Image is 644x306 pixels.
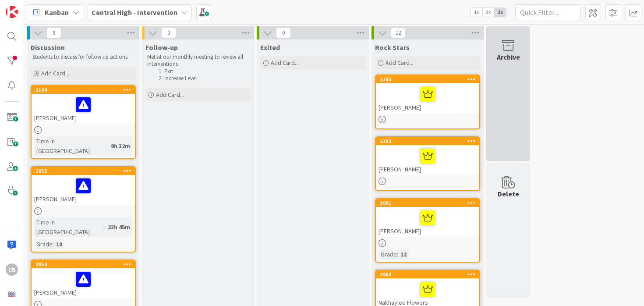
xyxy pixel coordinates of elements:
div: 2104 [32,86,135,94]
div: 2060 [380,271,479,278]
div: 2105 [380,76,479,82]
a: 2053[PERSON_NAME]Time in [GEOGRAPHIC_DATA]:23h 45mGrade:10 [31,166,136,253]
div: 2105 [376,75,479,83]
span: : [53,239,54,249]
span: : [397,249,398,259]
li: Exit [156,68,249,75]
div: [PERSON_NAME] [32,268,135,298]
span: Add Card... [271,59,299,67]
div: 10 [54,239,64,249]
span: 0 [161,28,176,38]
span: 9 [46,28,61,38]
div: Time in [GEOGRAPHIC_DATA] [34,136,107,156]
div: [PERSON_NAME] [32,175,135,205]
div: 2104 [35,87,135,93]
span: Add Card... [156,91,184,99]
a: 2105[PERSON_NAME] [375,75,480,129]
li: Increase Level [156,75,249,82]
p: Met at our monthly meeting to review all interventions [147,53,249,68]
img: avatar [6,288,18,300]
div: Time in [GEOGRAPHIC_DATA] [34,217,104,237]
span: Rock Stars [375,43,410,52]
span: Kanban [45,7,69,18]
div: Archive [497,52,520,62]
span: : [104,222,106,232]
div: 2103[PERSON_NAME] [376,137,479,175]
span: 0 [276,28,291,38]
input: Quick Filter... [515,4,581,20]
div: 2104[PERSON_NAME] [32,86,135,124]
div: 2054 [32,260,135,268]
div: CB [6,263,18,276]
div: [PERSON_NAME] [32,94,135,124]
span: Discussion [31,43,65,52]
span: 12 [391,28,406,38]
b: Central High - Intervention [92,8,177,17]
div: 2060 [376,270,479,278]
p: Students to discuss for follow up actions [32,53,134,60]
div: Grade [34,239,53,249]
div: 2061 [380,200,479,206]
span: Exited [260,43,280,52]
div: 12 [398,249,409,259]
div: 2061 [376,199,479,207]
div: 2054 [35,261,135,267]
div: [PERSON_NAME] [376,207,479,237]
div: [PERSON_NAME] [376,145,479,175]
span: 1x [471,8,482,17]
div: 2105[PERSON_NAME] [376,75,479,113]
div: Grade [379,249,397,259]
div: 2053[PERSON_NAME] [32,167,135,205]
span: : [107,141,109,151]
div: 2053 [32,167,135,175]
div: [PERSON_NAME] [376,83,479,113]
div: 2103 [376,137,479,145]
div: 2054[PERSON_NAME] [32,260,135,298]
span: Add Card... [41,69,69,77]
span: 3x [494,8,506,17]
span: 2x [482,8,494,17]
a: 2103[PERSON_NAME] [375,136,480,191]
span: Add Card... [386,59,414,67]
div: Delete [498,189,519,199]
img: Visit kanbanzone.com [6,6,18,18]
div: 9h 32m [109,141,132,151]
div: 2061[PERSON_NAME] [376,199,479,237]
div: 2103 [380,138,479,144]
a: 2061[PERSON_NAME]Grade:12 [375,198,480,263]
span: Follow-up [145,43,178,52]
div: 2053 [35,168,135,174]
div: 23h 45m [106,222,132,232]
a: 2104[PERSON_NAME]Time in [GEOGRAPHIC_DATA]:9h 32m [31,85,136,159]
